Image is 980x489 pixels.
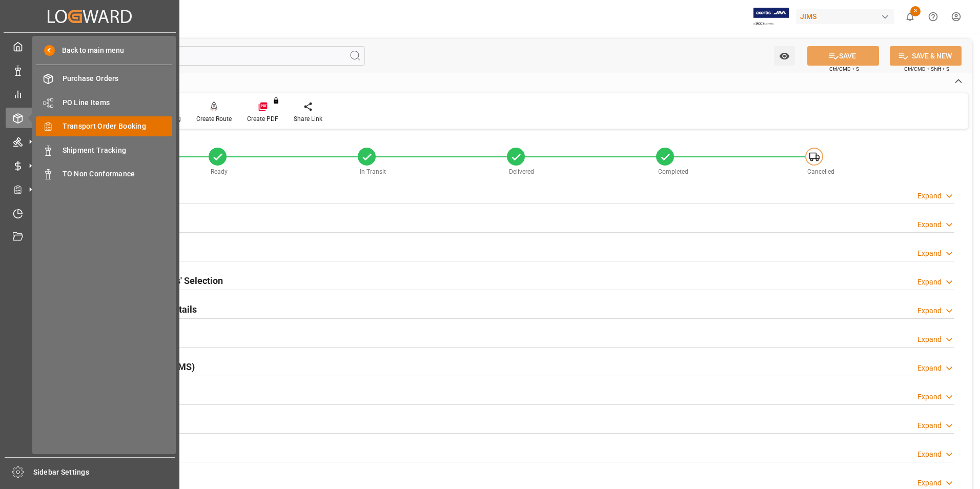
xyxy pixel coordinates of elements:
[917,392,942,402] div: Expand
[917,305,942,316] div: Expand
[917,363,942,374] div: Expand
[211,168,228,175] span: Ready
[36,140,172,160] a: Shipment Tracking
[6,84,174,104] a: My Reports
[33,467,175,478] span: Sidebar Settings
[922,5,945,28] button: Help Center
[774,46,795,66] button: open menu
[6,36,174,56] a: My Cockpit
[829,65,859,73] span: Ctrl/CMD + S
[63,121,173,132] span: Transport Order Booking
[63,73,173,84] span: Purchase Orders
[294,114,322,124] div: Share Link
[6,60,174,80] a: Data Management
[917,478,942,488] div: Expand
[753,8,789,26] img: Exertis%20JAM%20-%20Email%20Logo.jpg_1722504956.jpg
[917,219,942,230] div: Expand
[917,191,942,201] div: Expand
[63,145,173,156] span: Shipment Tracking
[807,168,834,175] span: Cancelled
[796,7,899,26] button: JIMS
[36,116,172,136] a: Transport Order Booking
[796,9,894,24] div: JIMS
[360,168,386,175] span: In-Transit
[904,65,949,73] span: Ctrl/CMD + Shift + S
[917,277,942,288] div: Expand
[196,114,232,124] div: Create Route
[47,46,365,66] input: Search Fields
[899,5,922,28] button: show 3 new notifications
[509,168,534,175] span: Delivered
[63,169,173,179] span: TO Non Conformance
[36,92,172,112] a: PO Line Items
[36,69,172,89] a: Purchase Orders
[910,6,921,16] span: 3
[917,248,942,259] div: Expand
[55,45,124,56] span: Back to main menu
[658,168,688,175] span: Completed
[890,46,962,66] button: SAVE & NEW
[6,203,174,223] a: Timeslot Management V2
[6,227,174,247] a: Document Management
[807,46,879,66] button: SAVE
[917,420,942,431] div: Expand
[917,449,942,460] div: Expand
[36,164,172,184] a: TO Non Conformance
[63,97,173,108] span: PO Line Items
[917,334,942,345] div: Expand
